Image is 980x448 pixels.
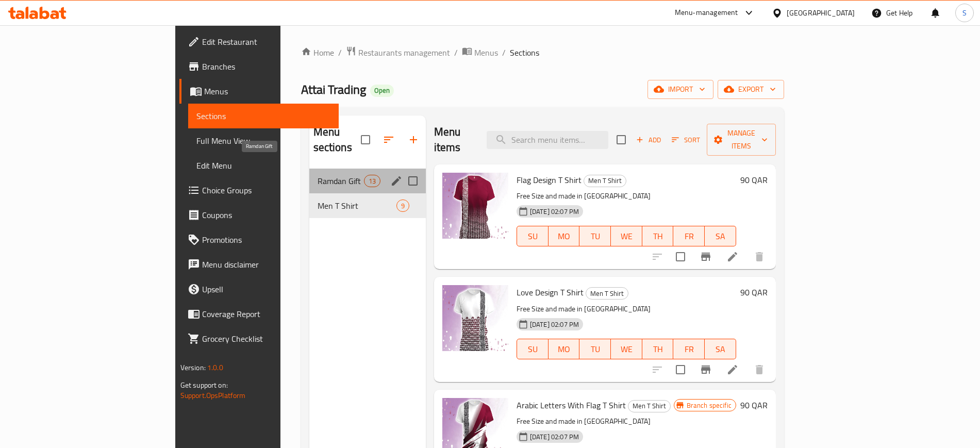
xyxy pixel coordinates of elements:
[202,258,330,271] span: Menu disclaimer
[656,83,705,96] span: import
[188,104,339,128] a: Sections
[517,190,736,203] p: Free Size and made in [GEOGRAPHIC_DATA]
[396,200,409,212] div: items
[526,207,583,217] span: [DATE] 02:07 PM
[584,342,607,357] span: TU
[611,339,642,359] button: WE
[647,80,713,99] button: import
[646,342,670,357] span: TH
[442,285,508,351] img: Love Design T Shirt
[179,252,339,277] a: Menu disclaimer
[726,251,739,263] a: Edit menu item
[202,36,330,48] span: Edit Restaurant
[376,127,401,152] span: Sort sections
[364,175,380,187] div: items
[179,277,339,302] a: Upsell
[586,287,628,300] div: Men T Shirt
[675,7,738,19] div: Menu-management
[309,169,426,193] div: Ramdan Gift13edit
[179,302,339,326] a: Coverage Report
[454,46,458,59] li: /
[179,79,339,104] a: Menus
[434,124,474,155] h2: Menu items
[642,339,674,359] button: TH
[549,226,580,246] button: MO
[346,46,450,59] a: Restaurants management
[462,46,498,59] a: Menus
[301,46,784,59] nav: breadcrumb
[180,378,228,392] span: Get support on:
[487,131,608,149] input: search
[628,400,671,412] div: Men T Shirt
[526,320,583,329] span: [DATE] 02:07 PM
[747,357,772,382] button: delete
[549,339,580,359] button: MO
[673,226,705,246] button: FR
[586,288,628,300] span: Men T Shirt
[389,173,404,189] button: edit
[179,227,339,252] a: Promotions
[628,400,670,412] span: Men T Shirt
[705,226,736,246] button: SA
[709,229,732,244] span: SA
[709,342,732,357] span: SA
[673,339,705,359] button: FR
[584,175,626,187] span: Men T Shirt
[188,128,339,153] a: Full Menu View
[179,203,339,227] a: Coupons
[202,234,330,246] span: Promotions
[202,308,330,320] span: Coverage Report
[787,7,855,19] div: [GEOGRAPHIC_DATA]
[309,164,426,222] nav: Menu sections
[726,83,776,96] span: export
[401,127,426,152] button: Add section
[693,244,718,269] button: Branch-specific-item
[309,193,426,218] div: Men T Shirt9
[180,389,246,402] a: Support.OpsPlatform
[632,132,665,148] span: Add item
[726,363,739,376] a: Edit menu item
[615,342,638,357] span: WE
[179,178,339,203] a: Choice Groups
[526,432,583,442] span: [DATE] 02:07 PM
[672,134,700,146] span: Sort
[301,78,366,101] span: Attai Trading
[517,172,582,188] span: Flag Design T Shirt
[584,229,607,244] span: TU
[670,246,691,268] span: Select to update
[370,86,394,95] span: Open
[740,285,768,300] h6: 90 QAR
[962,7,967,19] span: S
[740,398,768,412] h6: 90 QAR
[207,361,223,374] span: 1.0.0
[442,173,508,239] img: Flag Design T Shirt
[202,333,330,345] span: Grocery Checklist
[517,226,549,246] button: SU
[510,46,539,59] span: Sections
[611,226,642,246] button: WE
[358,46,450,59] span: Restaurants management
[718,80,784,99] button: export
[196,135,330,147] span: Full Menu View
[355,129,376,151] span: Select all sections
[669,132,703,148] button: Sort
[705,339,736,359] button: SA
[635,134,662,146] span: Add
[683,401,736,410] span: Branch specific
[196,159,330,172] span: Edit Menu
[338,46,342,59] li: /
[677,229,701,244] span: FR
[370,85,394,97] div: Open
[517,415,674,428] p: Free Size and made in [GEOGRAPHIC_DATA]
[179,29,339,54] a: Edit Restaurant
[318,175,364,187] span: Ramdan Gift
[202,60,330,73] span: Branches
[517,339,549,359] button: SU
[517,303,736,316] p: Free Size and made in [GEOGRAPHIC_DATA]
[665,132,707,148] span: Sort items
[610,129,632,151] span: Select section
[521,342,544,357] span: SU
[579,339,611,359] button: TU
[474,46,498,59] span: Menus
[204,85,330,97] span: Menus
